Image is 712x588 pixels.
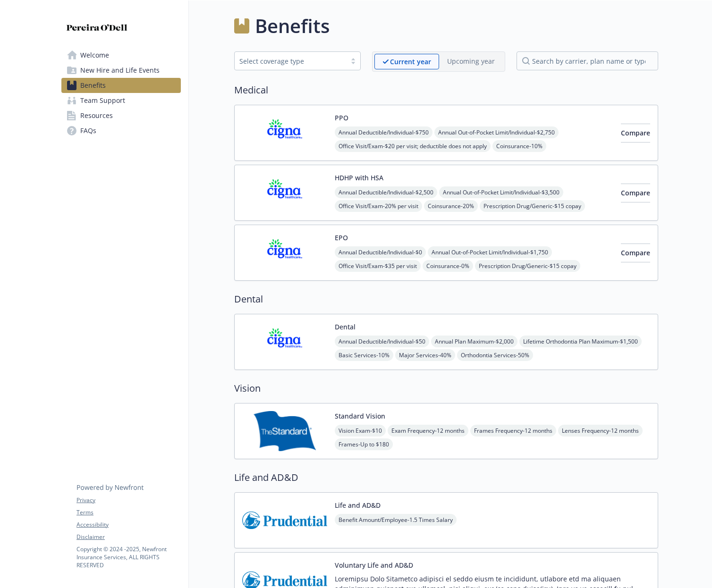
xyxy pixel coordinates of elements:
span: Annual Deductible/Individual - $750 [335,126,432,138]
span: Annual Plan Maximum - $2,000 [431,336,517,347]
span: New Hire and Life Events [80,63,160,78]
img: Prudential Insurance Co of America carrier logo [242,500,327,540]
a: Disclaimer [76,533,180,541]
span: Annual Out-of-Pocket Limit/Individual - $1,750 [428,246,552,258]
span: Annual Deductible/Individual - $2,500 [335,186,437,198]
span: Office Visit/Exam - 20% per visit [335,200,422,212]
span: Coinsurance - 20% [424,200,478,212]
p: Upcoming year [447,56,495,66]
span: Prescription Drug/Generic - $15 copay [475,260,580,272]
p: Current year [390,57,431,67]
img: Standard Insurance Company carrier logo [242,411,327,451]
a: Team Support [61,93,181,108]
a: Accessibility [76,521,180,529]
span: Team Support [80,93,125,108]
h2: Vision [234,381,658,395]
button: Compare [621,124,650,143]
span: Welcome [80,48,109,63]
span: Lifetime Orthodontia Plan Maximum - $1,500 [519,336,642,347]
span: Annual Deductible/Individual - $50 [335,336,429,347]
button: Compare [621,244,650,262]
button: Dental [335,322,356,332]
a: Welcome [61,48,181,63]
span: Benefits [80,78,106,93]
h2: Life and AD&D [234,470,658,485]
a: New Hire and Life Events [61,63,181,78]
span: Upcoming year [439,54,503,69]
img: CIGNA carrier logo [242,173,327,213]
span: Major Services - 40% [395,349,455,361]
a: FAQs [61,123,181,138]
button: EPO [335,233,348,243]
span: Resources [80,108,113,123]
h2: Medical [234,83,658,97]
p: Copyright © 2024 - 2025 , Newfront Insurance Services, ALL RIGHTS RESERVED [76,545,180,569]
span: Lenses Frequency - 12 months [558,425,643,437]
img: CIGNA carrier logo [242,322,327,362]
button: Voluntary Life and AD&D [335,560,413,570]
span: Prescription Drug/Generic - $15 copay [480,200,585,212]
img: CIGNA carrier logo [242,233,327,273]
span: Compare [621,248,650,257]
h2: Dental [234,292,658,306]
button: Compare [621,184,650,202]
img: CIGNA carrier logo [242,113,327,153]
span: Annual Deductible/Individual - $0 [335,246,426,258]
button: HDHP with HSA [335,173,383,183]
a: Resources [61,108,181,123]
button: Life and AD&D [335,500,381,510]
a: Terms [76,508,180,517]
span: Frames Frequency - 12 months [470,425,556,437]
span: Office Visit/Exam - $35 per visit [335,260,421,272]
span: Frames - Up to $180 [335,438,393,450]
span: Exam Frequency - 12 months [388,425,468,437]
h1: Benefits [255,12,330,40]
div: Select coverage type [239,56,341,66]
span: Office Visit/Exam - $20 per visit; deductible does not apply [335,140,491,152]
span: Annual Out-of-Pocket Limit/Individual - $2,750 [434,126,559,138]
a: Benefits [61,78,181,93]
button: PPO [335,113,348,123]
span: Compare [621,128,650,137]
span: Coinsurance - 0% [423,260,473,272]
button: Standard Vision [335,411,385,421]
span: FAQs [80,123,96,138]
span: Vision Exam - $10 [335,425,386,437]
span: Compare [621,188,650,197]
input: search by carrier, plan name or type [517,51,658,70]
a: Privacy [76,496,180,504]
span: Coinsurance - 10% [492,140,546,152]
span: Orthodontia Services - 50% [457,349,533,361]
span: Annual Out-of-Pocket Limit/Individual - $3,500 [439,186,563,198]
span: Basic Services - 10% [335,349,393,361]
span: Benefit Amount/Employee - 1.5 Times Salary [335,514,457,526]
